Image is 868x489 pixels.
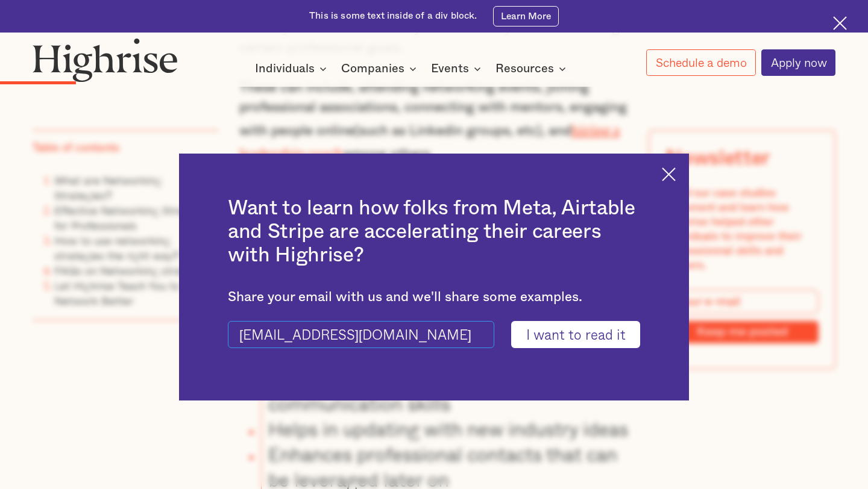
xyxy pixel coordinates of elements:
div: This is some text inside of a div block. [309,10,477,22]
input: Your work email [228,321,494,348]
div: Resources [495,61,570,76]
a: Apply now [761,49,835,76]
div: Companies [341,61,420,76]
div: Individuals [255,61,315,76]
div: Individuals [255,61,330,76]
div: Events [431,61,469,76]
a: Learn More [493,6,558,27]
form: current-ascender-blog-article-modal-form [228,321,640,348]
div: Companies [341,61,404,76]
img: Highrise logo [33,38,178,82]
img: Cross icon [833,16,847,30]
div: Resources [495,61,554,76]
div: Share your email with us and we'll share some examples. [228,289,640,305]
a: Schedule a demo [646,49,755,76]
img: Cross icon [662,167,676,181]
h2: Want to learn how folks from Meta, Airtable and Stripe are accelerating their careers with Highrise? [228,197,640,267]
div: Events [431,61,485,76]
input: I want to read it [511,321,640,348]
